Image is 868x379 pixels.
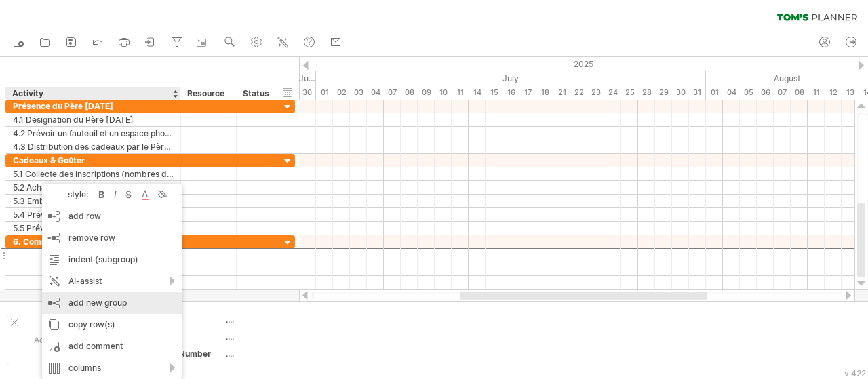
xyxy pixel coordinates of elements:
div: AI-assist [42,271,182,292]
div: Wednesday, 13 August 2025 [842,85,859,100]
div: columns [42,357,182,379]
div: Tuesday, 8 July 2025 [401,85,418,100]
div: Monday, 14 July 2025 [469,85,486,100]
div: Wednesday, 16 July 2025 [502,85,519,100]
div: Friday, 11 July 2025 [452,85,469,100]
span: remove row [68,233,115,243]
div: Thursday, 10 July 2025 [435,85,452,100]
div: 5.3 Emballage des cadeaux et étiquetage [13,195,174,207]
div: Tuesday, 29 July 2025 [655,85,672,100]
div: 5.2 Achat/commande des cadeaux par tranche d’âge [13,181,174,194]
div: Monday, 4 August 2025 [723,85,740,100]
div: 5.4 Prévoir un goûter festif (nourriture, boissons) [13,208,174,221]
div: Friday, 18 July 2025 [536,85,553,100]
div: 5.5 Prévoir un nombre suffisant de vaisselle [13,222,174,235]
div: copy row(s) [42,314,182,336]
div: Resource [187,87,229,100]
div: Cadeaux & Goûter [13,154,174,167]
div: Monday, 21 July 2025 [553,85,570,100]
div: Friday, 4 July 2025 [367,85,384,100]
div: Thursday, 3 July 2025 [350,85,367,100]
div: 6. Communication [13,235,174,248]
div: Tuesday, 5 August 2025 [740,85,757,100]
div: Tuesday, 12 August 2025 [825,85,842,100]
div: .... [226,348,340,359]
div: Thursday, 31 July 2025 [689,85,706,100]
div: Tuesday, 1 July 2025 [316,85,333,100]
div: Project Number [149,348,223,359]
div: Wednesday, 6 August 2025 [757,85,774,100]
div: Add your own logo [7,315,134,365]
div: v 422 [844,368,866,378]
div: add comment [42,336,182,357]
div: Tuesday, 22 July 2025 [570,85,587,100]
div: Monday, 28 July 2025 [638,85,655,100]
div: Monday, 30 June 2025 [299,85,316,100]
div: Activity [12,87,173,100]
div: Date: [149,331,223,342]
div: Wednesday, 9 July 2025 [418,85,435,100]
div: Thursday, 7 August 2025 [774,85,791,100]
div: add new group [42,292,182,314]
div: July 2025 [316,71,706,85]
div: 4.2 Prévoir un fauteuil et un espace photo dédiée [13,127,174,140]
div: Wednesday, 23 July 2025 [587,85,604,100]
div: Monday, 7 July 2025 [384,85,401,100]
div: Friday, 25 July 2025 [621,85,638,100]
div: Status [243,87,273,100]
div: add row [42,205,182,227]
div: 4.1 Désignation du Père [DATE] [13,113,174,126]
div: Friday, 1 August 2025 [706,85,723,100]
div: Wednesday, 2 July 2025 [333,85,350,100]
div: Thursday, 17 July 2025 [519,85,536,100]
div: Thursday, 24 July 2025 [604,85,621,100]
div: .... [226,314,340,325]
div: .... [226,331,340,342]
div: Présence du Père [DATE] [13,100,174,113]
div: Monday, 11 August 2025 [808,85,825,100]
div: style: [47,189,95,199]
div: Project: [149,314,223,325]
div: 4.3 Distribution des cadeaux par le Père [DATE] [13,140,174,153]
div: Tuesday, 15 July 2025 [486,85,502,100]
div: Friday, 8 August 2025 [791,85,808,100]
div: 5.1 Collecte des inscriptions (nombres d’enfants, âge) [13,167,174,180]
div: Wednesday, 30 July 2025 [672,85,689,100]
div: indent (subgroup) [42,249,182,271]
